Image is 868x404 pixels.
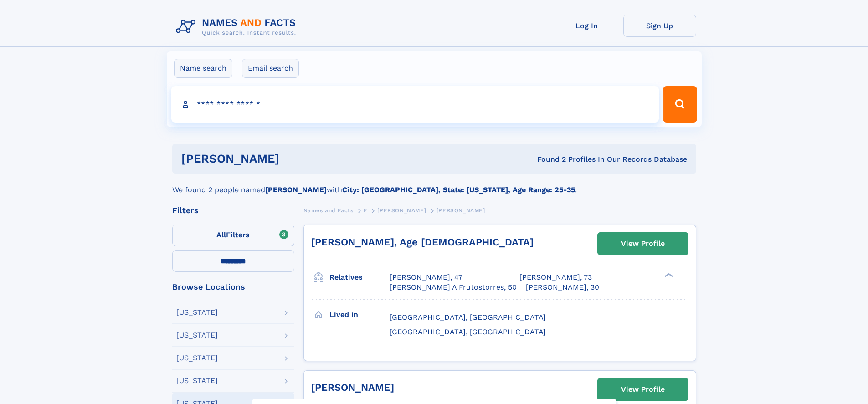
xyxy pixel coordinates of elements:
label: Filters [172,225,294,246]
div: Found 2 Profiles In Our Records Database [408,154,687,164]
a: [PERSON_NAME], 30 [526,282,599,292]
div: ❯ [663,272,673,278]
label: Email search [242,59,299,78]
b: [PERSON_NAME] [265,185,327,194]
div: Filters [172,206,294,215]
div: We found 2 people named with . [172,174,696,195]
div: View Profile [621,379,665,400]
div: View Profile [621,233,665,254]
h3: Lived in [329,307,390,322]
span: [PERSON_NAME] [437,207,485,214]
div: [US_STATE] [176,377,218,384]
a: [PERSON_NAME], 73 [519,272,592,282]
span: [PERSON_NAME] [377,207,426,214]
button: Search Button [663,86,697,123]
a: [PERSON_NAME] A Frutostorres, 50 [390,282,517,292]
h1: [PERSON_NAME] [181,153,408,164]
span: [GEOGRAPHIC_DATA], [GEOGRAPHIC_DATA] [390,313,546,322]
span: F [364,207,367,214]
div: Browse Locations [172,283,294,291]
input: search input [171,86,659,123]
a: Log In [550,15,623,37]
a: View Profile [598,378,688,400]
a: View Profile [598,233,688,255]
b: City: [GEOGRAPHIC_DATA], State: [US_STATE], Age Range: 25-35 [342,185,575,194]
div: [US_STATE] [176,309,218,316]
a: [PERSON_NAME], Age [DEMOGRAPHIC_DATA] [311,236,534,248]
img: Logo Names and Facts [172,15,303,39]
a: [PERSON_NAME] [311,382,394,393]
label: Name search [174,59,232,78]
a: Sign Up [623,15,696,37]
span: All [216,230,226,239]
span: [GEOGRAPHIC_DATA], [GEOGRAPHIC_DATA] [390,327,546,336]
div: [US_STATE] [176,332,218,339]
div: [US_STATE] [176,354,218,362]
a: F [364,205,367,216]
a: Names and Facts [303,205,354,216]
h3: Relatives [329,270,390,285]
a: [PERSON_NAME] [377,205,426,216]
a: [PERSON_NAME], 47 [390,272,462,282]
